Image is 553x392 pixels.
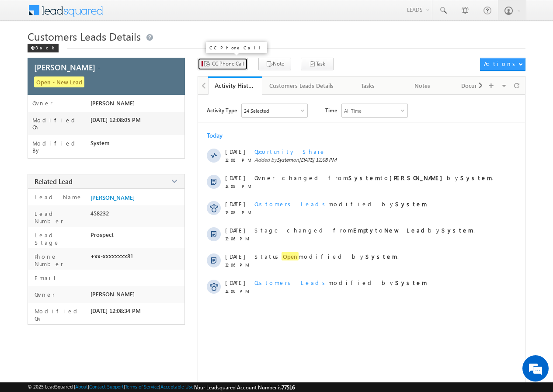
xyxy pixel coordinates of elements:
[395,279,427,286] strong: System
[225,226,245,234] span: [DATE]
[28,384,295,391] span: © 2025 LeadSquared | | | | |
[395,200,427,208] strong: System
[348,174,380,181] strong: System
[32,274,63,281] label: Email
[269,80,334,91] div: Customers Leads Details
[32,307,87,322] label: Modified On
[225,200,245,208] span: [DATE]
[225,210,251,215] span: 12:08 PM
[390,174,447,181] strong: [PERSON_NAME]
[254,226,475,234] span: Stage changed from to by .
[365,253,397,260] strong: System
[35,177,73,186] span: Related Lead
[225,157,251,163] span: 12:08 PM
[212,60,244,68] span: CC Phone Call
[209,45,264,51] p: CC Phone Call
[254,279,328,286] span: Customers Leads
[225,279,245,286] span: [DATE]
[396,76,450,95] a: Notes
[254,200,328,208] span: Customers Leads
[32,193,83,201] label: Lead Name
[254,174,494,181] span: Owner changed from to by .
[348,80,388,91] div: Tasks
[225,148,245,155] span: [DATE]
[450,76,504,95] a: Documents
[457,80,496,91] div: Documents
[207,131,235,139] div: Today
[480,58,525,71] button: Actions
[28,29,141,43] span: Customers Leads Details
[341,76,396,95] a: Tasks
[384,226,428,234] strong: New Lead
[282,252,299,260] span: Open
[208,76,262,95] a: Activity History
[299,156,337,163] span: [DATE] 12:08 PM
[225,174,245,181] span: [DATE]
[34,76,84,87] span: Open - New Lead
[89,384,124,389] a: Contact Support
[198,58,248,70] button: CC Phone Call
[325,104,337,117] span: Time
[125,384,159,389] a: Terms of Service
[282,384,295,391] span: 77516
[225,184,251,189] span: 12:08 PM
[225,262,251,267] span: 12:06 PM
[353,226,375,234] strong: Empty
[225,288,251,294] span: 12:06 PM
[258,58,291,70] button: Note
[32,210,87,225] label: Lead Number
[254,252,399,260] span: Status modified by .
[225,253,245,260] span: [DATE]
[254,156,509,163] span: Added by on
[344,108,362,114] div: All Time
[262,76,341,95] a: Customers Leads Details
[225,236,251,241] span: 12:06 PM
[301,58,334,70] button: Task
[254,279,427,286] span: modified by
[460,174,492,181] strong: System
[215,81,256,90] div: Activity History
[195,384,295,391] span: Your Leadsquared Account Number is
[90,253,133,260] span: +xx-xxxxxxxx81
[32,291,55,298] label: Owner
[277,156,293,163] span: System
[242,104,307,117] div: Owner Changed,Status Changed,Stage Changed,Source Changed,Notes & 19 more..
[254,200,427,208] span: modified by
[442,226,473,234] strong: System
[160,384,194,389] a: Acceptable Use
[34,62,101,73] span: [PERSON_NAME] -
[32,231,87,246] label: Lead Stage
[254,148,326,155] span: Opportunity Share
[28,44,59,52] div: Back
[207,104,237,117] span: Activity Type
[208,76,262,94] li: Activity History
[403,80,442,91] div: Notes
[90,307,141,314] span: [DATE] 12:08:34 PM
[484,60,518,68] div: Actions
[32,100,53,107] label: Owner
[244,108,269,114] div: 24 Selected
[32,140,90,154] label: Modified By
[75,384,88,389] a: About
[32,253,87,267] label: Phone Number
[90,100,135,107] span: [PERSON_NAME]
